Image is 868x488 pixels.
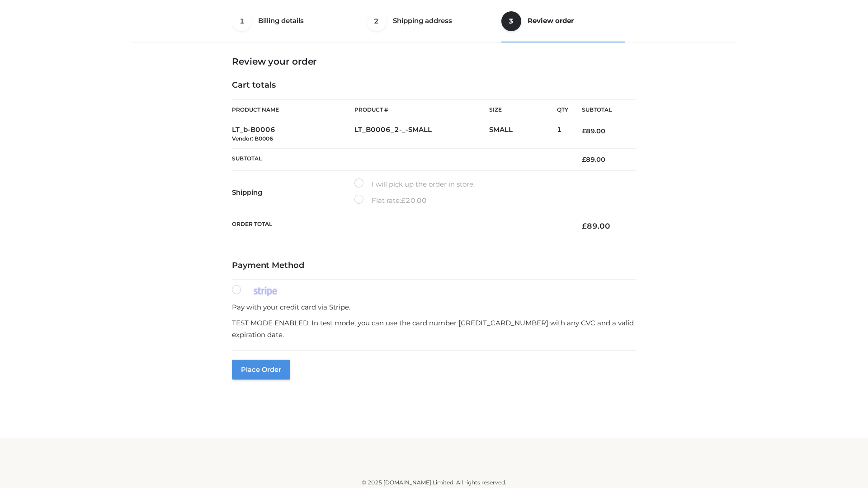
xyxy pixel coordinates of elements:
span: £ [582,221,587,230]
bdi: 89.00 [582,221,610,230]
th: Subtotal [232,148,568,170]
h4: Cart totals [232,80,636,90]
p: Pay with your credit card via Stripe. [232,301,636,313]
td: LT_B0006_2-_-SMALL [354,120,489,149]
td: 1 [557,120,568,149]
th: Shipping [232,171,354,214]
th: Product # [354,99,489,120]
span: £ [582,127,586,135]
div: © 2025 [DOMAIN_NAME] Limited. All rights reserved. [134,478,734,487]
span: £ [401,196,406,205]
td: SMALL [489,120,557,149]
td: LT_b-B0006 [232,120,354,149]
p: TEST MODE ENABLED. In test mode, you can use the card number [CREDIT_CARD_NUMBER] with any CVC an... [232,317,636,340]
h4: Payment Method [232,261,636,271]
span: £ [582,155,586,164]
bdi: 89.00 [582,155,605,164]
th: Size [489,100,552,120]
label: Flat rate: [354,195,427,206]
th: Subtotal [568,100,636,120]
th: Product Name [232,99,354,120]
label: I will pick up the order in store. [354,178,475,190]
h3: Review your order [232,56,636,67]
bdi: 20.00 [401,196,427,205]
small: Vendor: B0006 [232,135,273,142]
th: Qty [557,99,568,120]
bdi: 89.00 [582,127,605,135]
button: Place order [232,360,290,380]
th: Order Total [232,214,568,238]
